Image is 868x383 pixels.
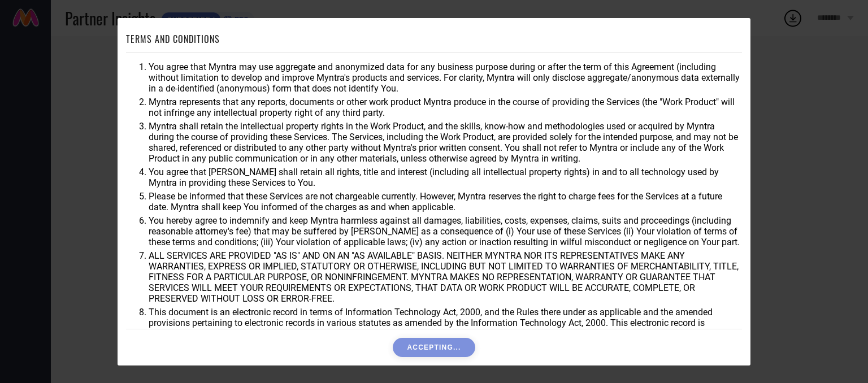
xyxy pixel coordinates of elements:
li: You hereby agree to indemnify and keep Myntra harmless against all damages, liabilities, costs, e... [149,215,742,247]
li: You agree that [PERSON_NAME] shall retain all rights, title and interest (including all intellect... [149,167,742,188]
li: This document is an electronic record in terms of Information Technology Act, 2000, and the Rules... [149,307,742,339]
li: ALL SERVICES ARE PROVIDED "AS IS" AND ON AN "AS AVAILABLE" BASIS. NEITHER MYNTRA NOR ITS REPRESEN... [149,250,742,304]
h1: TERMS AND CONDITIONS [126,32,220,46]
li: Myntra shall retain the intellectual property rights in the Work Product, and the skills, know-ho... [149,121,742,164]
li: Please be informed that these Services are not chargeable currently. However, Myntra reserves the... [149,191,742,212]
li: Myntra represents that any reports, documents or other work product Myntra produce in the course ... [149,97,742,118]
li: You agree that Myntra may use aggregate and anonymized data for any business purpose during or af... [149,62,742,94]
